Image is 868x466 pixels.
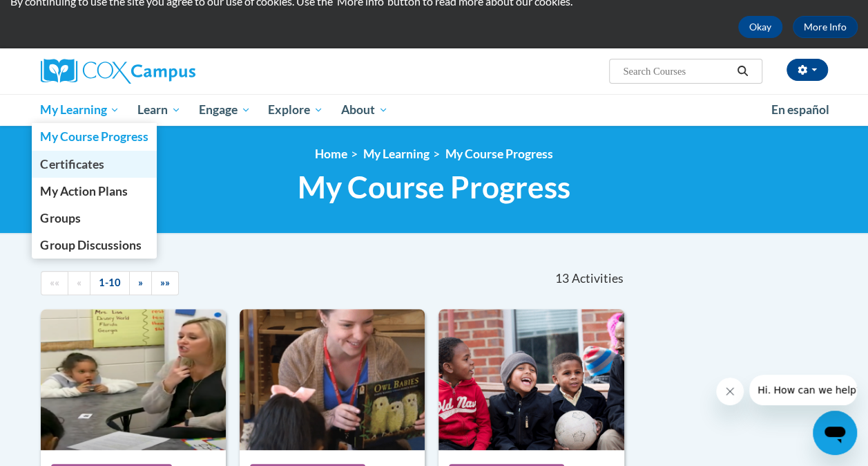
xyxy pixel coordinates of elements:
[41,309,226,450] img: Course Logo
[749,375,857,405] iframe: Message from company
[40,184,127,198] span: My Action Plans
[199,102,251,118] span: Engage
[555,271,569,286] span: 13
[40,211,80,225] span: Groups
[738,16,782,38] button: Okay
[762,95,838,124] a: En español
[315,147,347,161] a: Home
[138,277,143,288] span: »
[32,232,157,259] a: Group Discussions
[571,271,623,286] span: Activities
[40,238,141,252] span: Group Discussions
[445,147,553,161] a: My Course Progress
[240,309,425,450] img: Course Logo
[438,309,624,450] img: Course Logo
[40,157,104,171] span: Certificates
[32,205,157,232] a: Groups
[41,59,195,84] img: Cox Campus
[41,271,68,295] a: Begining
[32,123,157,150] a: My Course Progress
[32,178,157,205] a: My Action Plans
[332,94,397,126] a: About
[771,102,829,117] span: En español
[40,102,119,118] span: My Learning
[128,94,190,126] a: Learn
[621,63,732,80] input: Search Courses
[793,16,858,38] a: More Info
[129,271,152,295] a: Next
[363,147,430,161] a: My Learning
[8,10,112,21] span: Hi. How can we help?
[40,129,148,144] span: My Course Progress
[90,271,130,295] a: 1-10
[813,411,857,455] iframe: Button to launch messaging window
[151,271,179,295] a: End
[268,102,323,118] span: Explore
[259,94,332,126] a: Explore
[32,151,157,178] a: Certificates
[716,378,744,405] iframe: Close message
[30,94,838,126] div: Main menu
[190,94,260,126] a: Engage
[137,102,181,118] span: Learn
[50,277,59,288] span: ««
[160,277,170,288] span: »»
[41,59,289,84] a: Cox Campus
[68,271,90,295] a: Previous
[32,94,129,126] a: My Learning
[787,59,828,81] button: Account Settings
[77,277,81,288] span: «
[341,102,388,118] span: About
[298,169,570,205] span: My Course Progress
[732,63,753,80] button: Search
